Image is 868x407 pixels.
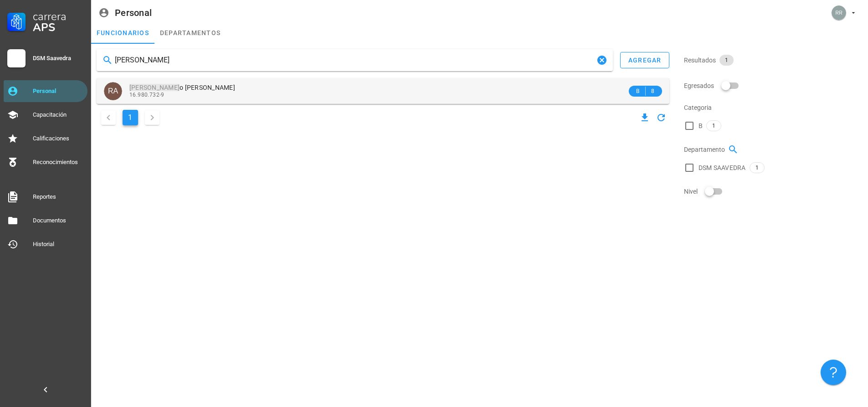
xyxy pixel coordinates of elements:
div: Departamento [684,139,863,160]
mark: [PERSON_NAME] [129,84,180,91]
div: Documentos [33,217,84,224]
button: Clear [596,55,607,66]
div: Capacitación [33,111,84,118]
button: agregar [620,52,669,68]
div: Personal [33,88,84,95]
button: Página actual, página 1 [123,110,138,125]
span: DSM SAAVEDRA [699,163,746,172]
span: 1 [725,55,728,66]
a: Personal [4,80,87,102]
a: Historial [4,233,87,255]
a: funcionarios [91,22,154,44]
input: Buscar funcionarios… [115,53,595,67]
span: o [PERSON_NAME] [129,84,235,91]
div: Egresados [684,75,863,97]
a: Reportes [4,186,87,208]
div: Nivel [684,180,863,202]
div: avatar [832,5,846,20]
div: Reconocimientos [33,159,84,166]
div: Resultados [684,49,863,71]
span: 1 [755,163,759,173]
div: agregar [628,57,662,64]
div: Calificaciones [33,135,84,142]
a: Capacitación [4,104,87,126]
span: 8 [649,87,657,96]
span: RA [108,82,118,100]
div: Historial [33,241,84,248]
span: 1 [712,121,715,131]
nav: Navegación de paginación [97,108,164,128]
a: departamentos [154,22,226,44]
div: DSM Saavedra [33,55,84,62]
span: B [634,87,642,96]
div: Personal [115,8,152,18]
a: Calificaciones [4,128,87,149]
a: Documentos [4,210,87,232]
span: 16.980.732-9 [129,92,164,98]
div: Categoria [684,97,863,118]
div: Carrera [33,11,84,22]
div: avatar [104,82,122,100]
div: APS [33,22,84,33]
span: B [699,121,703,130]
div: Reportes [33,193,84,201]
a: Reconocimientos [4,151,87,173]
